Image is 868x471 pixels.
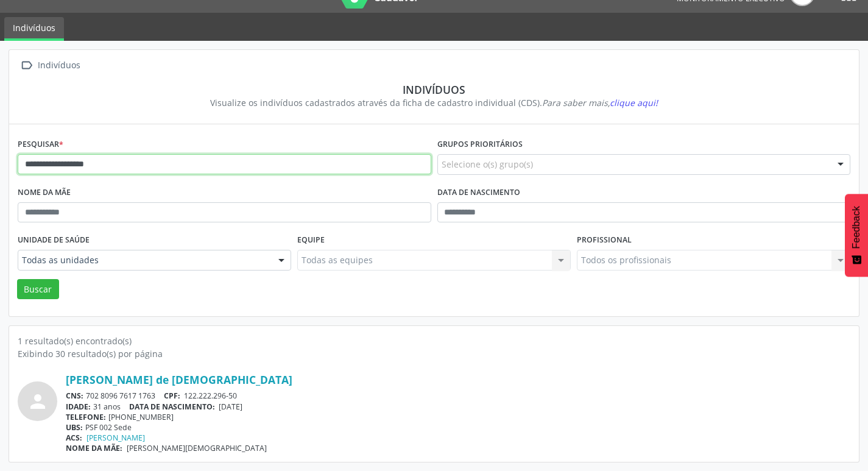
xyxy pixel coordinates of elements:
[442,158,533,171] span: Selecione o(s) grupo(s)
[66,422,850,433] div: PSF 002 Sede
[17,279,59,300] button: Buscar
[27,391,49,413] i: person
[66,433,82,443] span: ACS:
[219,402,242,412] span: [DATE]
[86,433,145,443] a: [PERSON_NAME]
[542,97,658,108] i: Para saber mais,
[437,183,520,202] label: Data de nascimento
[66,373,292,386] a: [PERSON_NAME] de [DEMOGRAPHIC_DATA]
[22,254,266,266] span: Todas as unidades
[66,402,850,412] div: 31 anos
[4,17,64,41] a: Indivíduos
[66,422,83,433] span: UBS:
[66,391,83,401] span: CNS:
[18,183,71,202] label: Nome da mãe
[35,57,82,74] div: Indivíduos
[66,412,850,422] div: [PHONE_NUMBER]
[851,206,862,249] span: Feedback
[18,57,35,74] i: 
[66,391,850,401] div: 702 8096 7617 1763
[129,402,215,412] span: DATA DE NASCIMENTO:
[18,335,850,347] div: 1 resultado(s) encontrado(s)
[184,391,237,401] span: 122.222.296-50
[18,57,82,74] a:  Indivíduos
[845,194,868,277] button: Feedback - Mostrar pesquisa
[18,347,850,360] div: Exibindo 30 resultado(s) por página
[18,231,90,250] label: Unidade de saúde
[66,443,122,453] span: NOME DA MÃE:
[164,391,180,401] span: CPF:
[297,231,325,250] label: Equipe
[577,231,632,250] label: Profissional
[437,135,523,154] label: Grupos prioritários
[18,135,63,154] label: Pesquisar
[127,443,267,453] span: [PERSON_NAME][DEMOGRAPHIC_DATA]
[66,412,106,422] span: TELEFONE:
[610,97,658,108] span: clique aqui!
[66,402,91,412] span: IDADE:
[26,83,842,96] div: Indivíduos
[26,96,842,109] div: Visualize os indivíduos cadastrados através da ficha de cadastro individual (CDS).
